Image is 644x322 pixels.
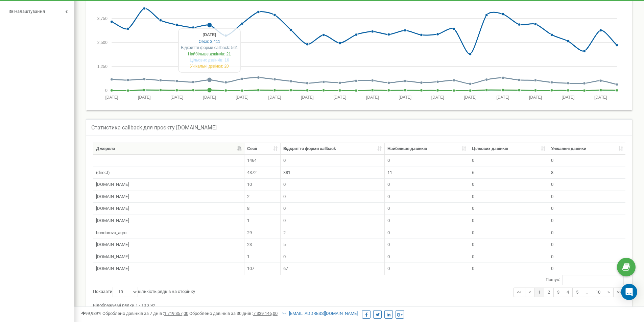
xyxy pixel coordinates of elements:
tspan: [DATE] [105,95,118,100]
th: Джерело: сортувати за спаданням [93,143,244,155]
tspan: [DATE] [497,95,509,100]
td: 1 [244,251,281,263]
td: 0 [385,155,469,167]
span: 99,989% [81,311,101,316]
td: 2 [281,227,385,239]
td: 0 [548,178,626,191]
td: 0 [548,239,626,251]
label: Пошук: [546,275,624,285]
tspan: [DATE] [464,95,477,100]
td: 0 [281,251,385,263]
td: 0 [469,178,548,191]
td: [DOMAIN_NAME] [93,178,244,191]
a: 5 [572,288,582,297]
td: 0 [548,215,626,227]
td: 107 [244,263,281,275]
td: [DOMAIN_NAME] [93,251,244,263]
td: 0 [469,251,548,263]
tspan: [DATE] [333,95,346,100]
tspan: [DATE] [562,95,574,100]
td: [DOMAIN_NAME] [93,239,244,251]
td: 0 [281,155,385,167]
div: Відображуємі рядки 1 - 10 з 92 [93,300,625,309]
tspan: [DATE] [236,95,248,100]
td: 29 [244,227,281,239]
div: Open Intercom Messenger [621,284,637,300]
td: 0 [281,215,385,227]
u: 7 339 146,00 [253,311,278,316]
td: 0 [469,239,548,251]
td: [DOMAIN_NAME] [93,191,244,203]
div: Унікальні дзвінки: 20 [181,64,238,69]
td: 0 [385,227,469,239]
td: 23 [244,239,281,251]
td: 0 [385,239,469,251]
tspan: [DATE] [431,95,444,100]
tspan: [DATE] [170,95,183,100]
td: 1464 [244,155,281,167]
a: 2 [544,288,554,297]
th: Цільових дзвінків: сортувати по наростанню [469,143,548,155]
tspan: 2,500 [97,40,108,45]
td: 0 [469,202,548,215]
td: 0 [469,227,548,239]
input: Пошук: [562,275,624,285]
span: Налаштування [14,9,45,14]
td: 8 [548,167,626,179]
a: 3 [553,288,563,297]
span: Оброблено дзвінків за 30 днів : [189,311,278,316]
td: 2 [244,191,281,203]
th: Сесії: сортувати по наростанню [244,143,281,155]
div: Найбільше дзвінків: 21 [181,51,238,57]
tspan: 0 [105,88,108,93]
td: 4372 [244,167,281,179]
td: 0 [469,191,548,203]
td: 0 [385,178,469,191]
td: 0 [548,202,626,215]
a: 4 [563,288,573,297]
td: 0 [385,263,469,275]
a: 10 [592,288,604,297]
tspan: [DATE] [301,95,314,100]
u: 1 719 357,00 [164,311,188,316]
div: Цільових дзвінків: 16 [181,57,238,63]
td: 0 [281,191,385,203]
td: 0 [548,263,626,275]
tspan: [DATE] [268,95,281,100]
a: … [582,288,592,297]
td: (direct) [93,167,244,179]
a: 1 [534,288,544,297]
td: 0 [385,202,469,215]
td: 381 [281,167,385,179]
div: Відкриття форми callback: 561 [181,45,238,51]
h5: Статистика callback для проєкту [DOMAIN_NAME] [91,125,217,131]
td: bondorovo_agro [93,227,244,239]
div: Сесії: 3,411 [181,39,238,45]
div: [DATE] [181,32,238,38]
td: 8 [244,202,281,215]
td: 1 [244,215,281,227]
td: 0 [469,155,548,167]
span: Оброблено дзвінків за 7 днів : [102,311,188,316]
tspan: [DATE] [366,95,379,100]
td: 0 [548,191,626,203]
tspan: [DATE] [594,95,607,100]
label: Показати кількість рядків на сторінку [93,287,195,297]
a: [EMAIL_ADDRESS][DOMAIN_NAME] [282,311,358,316]
td: 0 [385,191,469,203]
td: 6 [469,167,548,179]
td: 0 [469,215,548,227]
td: 11 [385,167,469,179]
td: [DOMAIN_NAME] [93,202,244,215]
td: [DOMAIN_NAME] [93,215,244,227]
th: Унікальні дзвінки: сортувати по наростанню [548,143,626,155]
td: 0 [281,178,385,191]
tspan: 3,750 [97,16,108,21]
tspan: [DATE] [529,95,542,100]
td: 0 [548,155,626,167]
tspan: [DATE] [138,95,151,100]
td: 0 [548,227,626,239]
td: [DOMAIN_NAME] [93,263,244,275]
td: 0 [548,251,626,263]
select: Показатикількість рядків на сторінку [113,287,138,297]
